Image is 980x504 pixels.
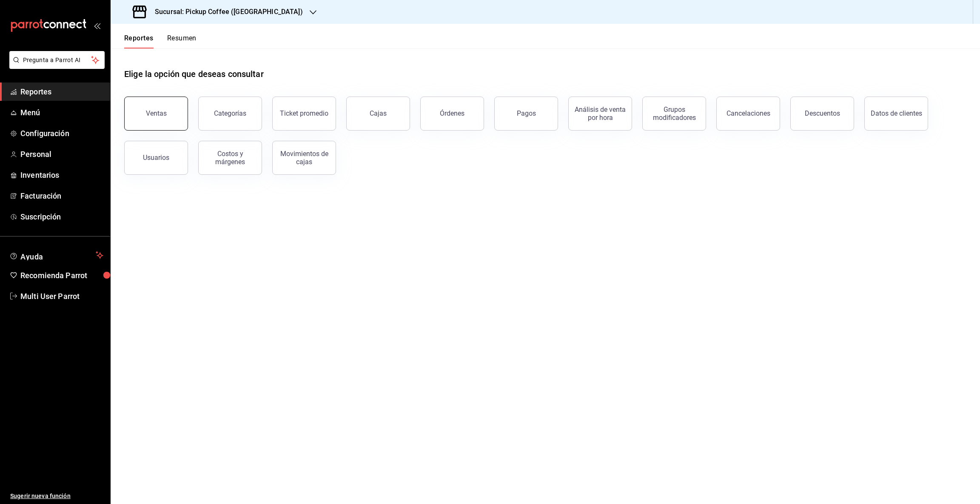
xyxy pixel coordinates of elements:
[20,290,103,302] span: Multi User Parrot
[124,97,188,131] button: Ventas
[574,105,627,122] div: Análisis de venta por hora
[648,105,701,122] div: Grupos modificadores
[440,109,464,117] div: Órdenes
[198,141,262,175] button: Costos y márgenes
[280,109,328,117] div: Ticket promedio
[568,97,632,131] button: Análisis de venta por hora
[198,97,262,131] button: Categorías
[494,97,558,131] button: Pagos
[805,109,840,117] div: Descuentos
[20,107,103,118] span: Menú
[146,109,167,117] div: Ventas
[272,141,336,175] button: Movimientos de cajas
[10,492,103,501] span: Sugerir nueva función
[278,150,330,166] div: Movimientos de cajas
[124,34,154,48] button: Reportes
[23,56,91,65] span: Pregunta a Parrot AI
[20,86,103,97] span: Reportes
[124,141,188,175] button: Usuarios
[143,154,169,162] div: Usuarios
[214,109,246,117] div: Categorías
[94,22,100,29] button: open_drawer_menu
[20,270,103,281] span: Recomienda Parrot
[20,128,103,139] span: Configuración
[642,97,706,131] button: Grupos modificadores
[420,97,484,131] button: Órdenes
[871,109,922,117] div: Datos de clientes
[20,169,103,181] span: Inventarios
[6,62,105,71] a: Pregunta a Parrot AI
[790,97,854,131] button: Descuentos
[204,150,256,166] div: Costos y márgenes
[124,34,197,48] div: navigation tabs
[517,109,536,117] div: Pagos
[167,34,197,48] button: Resumen
[864,97,928,131] button: Datos de clientes
[124,68,264,80] h1: Elige la opción que deseas consultar
[346,97,410,131] button: Cajas
[20,211,103,222] span: Suscripción
[272,97,336,131] button: Ticket promedio
[9,51,105,69] button: Pregunta a Parrot AI
[370,109,387,117] div: Cajas
[716,97,780,131] button: Cancelaciones
[148,7,303,17] h3: Sucursal: Pickup Coffee ([GEOGRAPHIC_DATA])
[20,250,92,260] span: Ayuda
[20,148,103,160] span: Personal
[726,109,770,117] div: Cancelaciones
[20,190,103,202] span: Facturación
